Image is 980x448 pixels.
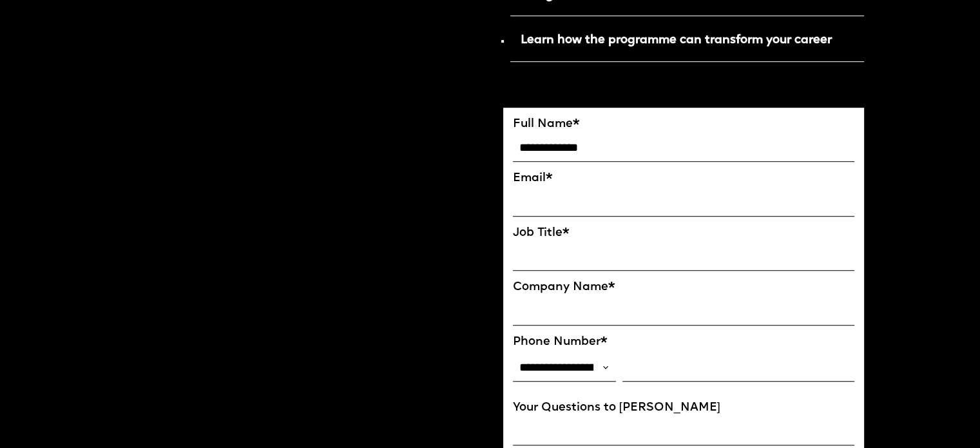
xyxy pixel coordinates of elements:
[521,34,832,46] strong: Learn how the programme can transform your career
[513,401,855,415] label: Your Questions to [PERSON_NAME]
[513,280,855,295] label: Company Name
[513,226,855,240] label: Job Title
[513,335,855,349] label: Phone Number
[513,117,855,131] label: Full Name
[513,171,855,186] label: Email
